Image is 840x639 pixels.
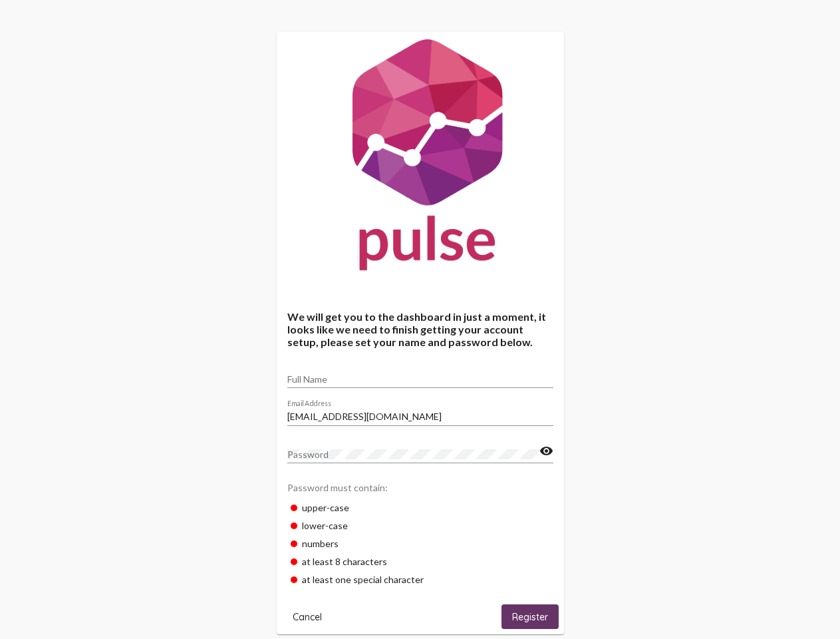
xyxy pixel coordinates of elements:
[282,604,333,629] button: Cancel
[287,534,553,552] div: numbers
[539,443,553,459] mat-icon: visibility
[287,517,553,534] div: lower-case
[287,552,553,570] div: at least 8 characters
[287,310,553,348] h4: We will get you to the dashboard in just a moment, it looks like we need to finish getting your a...
[293,611,322,623] span: Cancel
[287,570,553,588] div: at least one special character
[287,499,553,517] div: upper-case
[287,475,553,499] div: Password must contain:
[501,604,559,629] button: Register
[277,32,564,284] img: Pulse For Good Logo
[512,611,548,623] span: Register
